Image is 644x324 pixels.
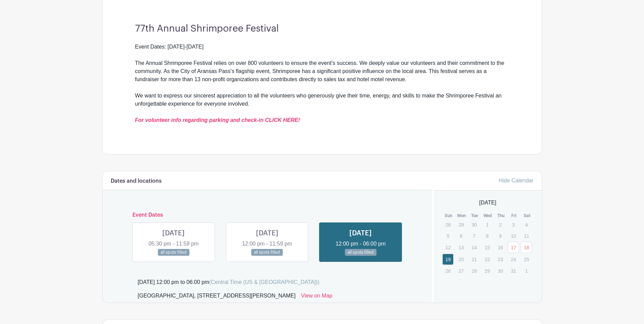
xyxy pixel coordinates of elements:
p: 29 [482,266,493,276]
div: We want to express our sincerest appreciation to all the volunteers who generously give their tim... [135,92,509,132]
p: 29 [456,219,467,230]
a: 18 [521,242,532,253]
p: 5 [442,231,454,241]
span: (Central Time (US & [GEOGRAPHIC_DATA])) [209,279,319,285]
th: Sat [520,212,534,219]
p: 2 [495,219,506,230]
h3: 77th Annual Shrimporee Festival [135,23,509,35]
p: 20 [456,254,467,265]
p: 26 [442,266,454,276]
p: 25 [521,254,532,265]
p: 21 [468,254,480,265]
a: 17 [508,242,519,253]
p: 9 [495,231,506,241]
th: Mon [455,212,468,219]
p: 31 [508,266,519,276]
p: 22 [482,254,493,265]
p: 30 [468,219,480,230]
h6: Event Dates [127,212,408,218]
div: [GEOGRAPHIC_DATA], [STREET_ADDRESS][PERSON_NAME] [138,292,296,303]
th: Sun [442,212,455,219]
a: 19 [442,254,454,265]
p: 13 [456,242,467,253]
p: 1 [521,266,532,276]
p: 15 [482,242,493,253]
p: 28 [468,266,480,276]
p: 4 [521,219,532,230]
a: Hide Calendar [499,178,533,183]
a: For volunteer info regarding parking and check-in CLICK HERE! [135,117,300,123]
p: 11 [521,231,532,241]
th: Wed [481,212,495,219]
div: Event Dates: [DATE]-[DATE] The Annual Shrimporee Festival relies on over 800 volunteers to ensure... [135,43,509,92]
th: Thu [494,212,508,219]
p: 23 [495,254,506,265]
p: 6 [456,231,467,241]
p: 10 [508,231,519,241]
p: 16 [495,242,506,253]
p: 8 [482,231,493,241]
p: 27 [456,266,467,276]
p: 28 [442,219,454,230]
p: 3 [508,219,519,230]
th: Fri [508,212,521,219]
h6: Dates and locations [111,178,162,184]
span: [DATE] [479,199,496,207]
p: 30 [495,266,506,276]
th: Tue [468,212,481,219]
div: [DATE] 12:00 pm to 06:00 pm [138,278,319,286]
p: 7 [468,231,480,241]
p: 1 [482,219,493,230]
p: 14 [468,242,480,253]
p: 12 [442,242,454,253]
p: 24 [508,254,519,265]
a: View on Map [301,292,332,303]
